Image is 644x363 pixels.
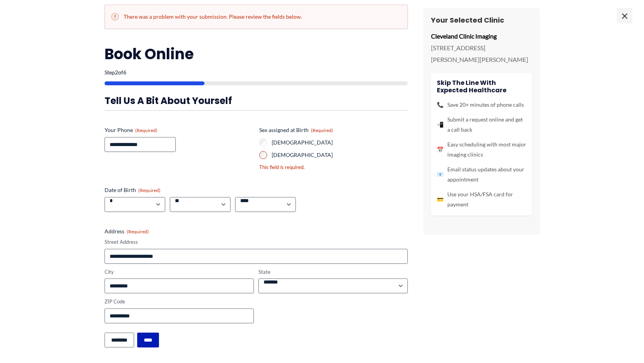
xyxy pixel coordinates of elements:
span: (Required) [135,127,157,133]
li: Email status updates about your appointment [437,164,526,185]
label: [DEMOGRAPHIC_DATA] [272,139,408,146]
div: This field is required. [259,164,408,171]
label: Your Phone [105,126,253,134]
h3: Tell us a bit about yourself [105,95,408,107]
span: × [617,8,632,23]
span: (Required) [311,127,333,133]
label: [DEMOGRAPHIC_DATA] [272,151,408,159]
p: Step of [105,70,408,75]
p: Cleveland Clinic Imaging [431,30,532,42]
p: [STREET_ADDRESS][PERSON_NAME][PERSON_NAME] [431,42,532,65]
span: 📧 [437,169,443,180]
label: State [258,268,408,276]
label: ZIP Code [105,298,254,305]
span: 📅 [437,144,443,155]
h2: There was a problem with your submission. Please review the fields below. [111,13,401,21]
span: 📞 [437,100,443,110]
span: (Required) [138,187,161,193]
span: 📲 [437,120,443,130]
span: 6 [123,69,126,76]
legend: Date of Birth [105,186,161,194]
legend: Address [105,227,149,235]
h4: Skip the line with Expected Healthcare [437,79,526,94]
label: Street Address [105,238,408,246]
legend: Sex assigned at Birth [259,126,333,134]
h2: Book Online [105,44,408,63]
li: Use your HSA/FSA card for payment [437,189,526,210]
label: City [105,268,254,276]
span: 2 [115,69,118,76]
li: Submit a request online and get a call back [437,115,526,135]
li: Save 20+ minutes of phone calls [437,100,526,110]
h3: Your Selected Clinic [431,16,532,25]
li: Easy scheduling with most major imaging clinics [437,139,526,160]
span: (Required) [127,229,149,234]
span: 💳 [437,194,443,204]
